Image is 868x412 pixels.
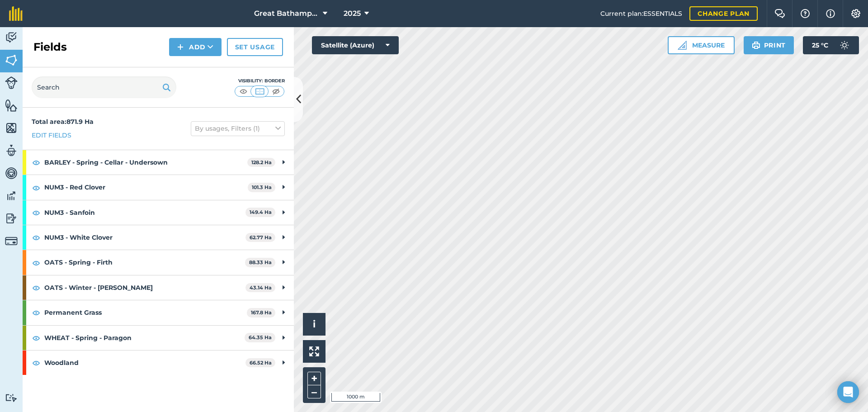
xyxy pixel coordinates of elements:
strong: Total area : 871.9 Ha [32,118,94,126]
img: svg+xml;base64,PHN2ZyB4bWxucz0iaHR0cDovL3d3dy53My5vcmcvMjAwMC9zdmciIHdpZHRoPSIxOCIgaGVpZ2h0PSIyNC... [32,232,40,243]
img: svg+xml;base64,PD94bWwgdmVyc2lvbj0iMS4wIiBlbmNvZGluZz0idXRmLTgiPz4KPCEtLSBHZW5lcmF0b3I6IEFkb2JlIE... [5,212,18,225]
div: Woodland66.52 Ha [23,350,294,375]
div: Visibility: Border [234,77,285,85]
strong: Woodland [44,350,245,375]
button: 25 °C [803,36,859,54]
img: svg+xml;base64,PHN2ZyB4bWxucz0iaHR0cDovL3d3dy53My5vcmcvMjAwMC9zdmciIHdpZHRoPSIxNyIgaGVpZ2h0PSIxNy... [826,8,835,19]
img: svg+xml;base64,PHN2ZyB4bWxucz0iaHR0cDovL3d3dy53My5vcmcvMjAwMC9zdmciIHdpZHRoPSIxOCIgaGVpZ2h0PSIyNC... [32,282,40,293]
img: svg+xml;base64,PD94bWwgdmVyc2lvbj0iMS4wIiBlbmNvZGluZz0idXRmLTgiPz4KPCEtLSBHZW5lcmF0b3I6IEFkb2JlIE... [5,144,18,157]
strong: 62.77 Ha [250,234,272,241]
div: NUM3 - Sanfoin149.4 Ha [23,200,294,225]
div: NUM3 - Red Clover101.3 Ha [23,175,294,199]
strong: NUM3 - Red Clover [44,175,248,199]
strong: NUM3 - Sanfoin [44,200,245,225]
img: svg+xml;base64,PHN2ZyB4bWxucz0iaHR0cDovL3d3dy53My5vcmcvMjAwMC9zdmciIHdpZHRoPSIxOCIgaGVpZ2h0PSIyNC... [32,207,40,218]
button: Measure [668,36,735,54]
img: svg+xml;base64,PD94bWwgdmVyc2lvbj0iMS4wIiBlbmNvZGluZz0idXRmLTgiPz4KPCEtLSBHZW5lcmF0b3I6IEFkb2JlIE... [5,31,18,44]
img: svg+xml;base64,PD94bWwgdmVyc2lvbj0iMS4wIiBlbmNvZGluZz0idXRmLTgiPz4KPCEtLSBHZW5lcmF0b3I6IEFkb2JlIE... [5,76,18,89]
strong: 88.33 Ha [249,259,272,265]
span: 25 ° C [812,36,828,54]
button: Print [744,36,794,54]
button: Satellite (Azure) [312,36,399,54]
span: i [313,318,316,330]
a: Change plan [689,6,758,21]
img: svg+xml;base64,PHN2ZyB4bWxucz0iaHR0cDovL3d3dy53My5vcmcvMjAwMC9zdmciIHdpZHRoPSI1NiIgaGVpZ2h0PSI2MC... [5,53,18,67]
input: Search [32,76,176,98]
a: Set usage [227,38,283,56]
img: svg+xml;base64,PHN2ZyB4bWxucz0iaHR0cDovL3d3dy53My5vcmcvMjAwMC9zdmciIHdpZHRoPSIxNCIgaGVpZ2h0PSIyNC... [177,42,184,52]
div: BARLEY - Spring - Cellar - Undersown128.2 Ha [23,150,294,175]
strong: 66.52 Ha [250,360,272,366]
div: OATS - Winter - [PERSON_NAME]43.14 Ha [23,275,294,300]
strong: 64.35 Ha [249,334,272,341]
div: OATS - Spring - Firth88.33 Ha [23,250,294,275]
img: svg+xml;base64,PHN2ZyB4bWxucz0iaHR0cDovL3d3dy53My5vcmcvMjAwMC9zdmciIHdpZHRoPSIxOCIgaGVpZ2h0PSIyNC... [32,332,40,343]
strong: NUM3 - White Clover [44,225,245,250]
strong: OATS - Spring - Firth [44,250,245,275]
img: svg+xml;base64,PD94bWwgdmVyc2lvbj0iMS4wIiBlbmNvZGluZz0idXRmLTgiPz4KPCEtLSBHZW5lcmF0b3I6IEFkb2JlIE... [835,36,854,54]
img: svg+xml;base64,PHN2ZyB4bWxucz0iaHR0cDovL3d3dy53My5vcmcvMjAwMC9zdmciIHdpZHRoPSIxOCIgaGVpZ2h0PSIyNC... [32,182,40,193]
button: By usages, Filters (1) [191,121,285,136]
button: + [307,372,321,385]
span: Current plan : ESSENTIALS [600,9,682,19]
img: svg+xml;base64,PHN2ZyB4bWxucz0iaHR0cDovL3d3dy53My5vcmcvMjAwMC9zdmciIHdpZHRoPSIxOCIgaGVpZ2h0PSIyNC... [32,257,40,268]
img: Four arrows, one pointing top left, one top right, one bottom right and the last bottom left [309,346,319,356]
img: svg+xml;base64,PHN2ZyB4bWxucz0iaHR0cDovL3d3dy53My5vcmcvMjAwMC9zdmciIHdpZHRoPSIxOSIgaGVpZ2h0PSIyNC... [752,40,760,51]
h2: Fields [33,40,67,54]
strong: 149.4 Ha [250,209,272,215]
img: svg+xml;base64,PHN2ZyB4bWxucz0iaHR0cDovL3d3dy53My5vcmcvMjAwMC9zdmciIHdpZHRoPSI1MCIgaGVpZ2h0PSI0MC... [270,87,282,96]
img: svg+xml;base64,PHN2ZyB4bWxucz0iaHR0cDovL3d3dy53My5vcmcvMjAwMC9zdmciIHdpZHRoPSIxOCIgaGVpZ2h0PSIyNC... [32,357,40,368]
img: svg+xml;base64,PD94bWwgdmVyc2lvbj0iMS4wIiBlbmNvZGluZz0idXRmLTgiPz4KPCEtLSBHZW5lcmF0b3I6IEFkb2JlIE... [5,189,18,203]
img: Ruler icon [678,41,687,50]
strong: 128.2 Ha [251,159,272,166]
strong: 101.3 Ha [252,184,272,190]
strong: 43.14 Ha [250,284,272,291]
img: A cog icon [850,9,861,18]
img: svg+xml;base64,PHN2ZyB4bWxucz0iaHR0cDovL3d3dy53My5vcmcvMjAwMC9zdmciIHdpZHRoPSI1NiIgaGVpZ2h0PSI2MC... [5,99,18,112]
button: – [307,385,321,398]
img: fieldmargin Logo [9,6,23,21]
div: Open Intercom Messenger [837,381,859,403]
img: svg+xml;base64,PHN2ZyB4bWxucz0iaHR0cDovL3d3dy53My5vcmcvMjAwMC9zdmciIHdpZHRoPSIxOSIgaGVpZ2h0PSIyNC... [162,82,171,93]
strong: 167.8 Ha [251,309,272,316]
div: NUM3 - White Clover62.77 Ha [23,225,294,250]
img: svg+xml;base64,PHN2ZyB4bWxucz0iaHR0cDovL3d3dy53My5vcmcvMjAwMC9zdmciIHdpZHRoPSIxOCIgaGVpZ2h0PSIyNC... [32,157,40,168]
div: WHEAT - Spring - Paragon64.35 Ha [23,326,294,350]
img: svg+xml;base64,PD94bWwgdmVyc2lvbj0iMS4wIiBlbmNvZGluZz0idXRmLTgiPz4KPCEtLSBHZW5lcmF0b3I6IEFkb2JlIE... [5,235,18,247]
strong: WHEAT - Spring - Paragon [44,326,245,350]
button: Add [169,38,222,56]
strong: Permanent Grass [44,300,247,325]
img: svg+xml;base64,PHN2ZyB4bWxucz0iaHR0cDovL3d3dy53My5vcmcvMjAwMC9zdmciIHdpZHRoPSIxOCIgaGVpZ2h0PSIyNC... [32,307,40,318]
strong: BARLEY - Spring - Cellar - Undersown [44,150,247,175]
button: i [303,313,325,336]
img: svg+xml;base64,PD94bWwgdmVyc2lvbj0iMS4wIiBlbmNvZGluZz0idXRmLTgiPz4KPCEtLSBHZW5lcmF0b3I6IEFkb2JlIE... [5,393,18,402]
span: 2025 [344,8,361,19]
img: Two speech bubbles overlapping with the left bubble in the forefront [774,9,785,18]
strong: OATS - Winter - [PERSON_NAME] [44,275,245,300]
img: svg+xml;base64,PHN2ZyB4bWxucz0iaHR0cDovL3d3dy53My5vcmcvMjAwMC9zdmciIHdpZHRoPSI1NiIgaGVpZ2h0PSI2MC... [5,121,18,135]
div: Permanent Grass167.8 Ha [23,300,294,325]
a: Edit fields [32,130,71,140]
img: A question mark icon [800,9,811,18]
span: Great Bathampton [254,8,319,19]
img: svg+xml;base64,PHN2ZyB4bWxucz0iaHR0cDovL3d3dy53My5vcmcvMjAwMC9zdmciIHdpZHRoPSI1MCIgaGVpZ2h0PSI0MC... [254,87,265,96]
img: svg+xml;base64,PHN2ZyB4bWxucz0iaHR0cDovL3d3dy53My5vcmcvMjAwMC9zdmciIHdpZHRoPSI1MCIgaGVpZ2h0PSI0MC... [238,87,249,96]
img: svg+xml;base64,PD94bWwgdmVyc2lvbj0iMS4wIiBlbmNvZGluZz0idXRmLTgiPz4KPCEtLSBHZW5lcmF0b3I6IEFkb2JlIE... [5,166,18,180]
